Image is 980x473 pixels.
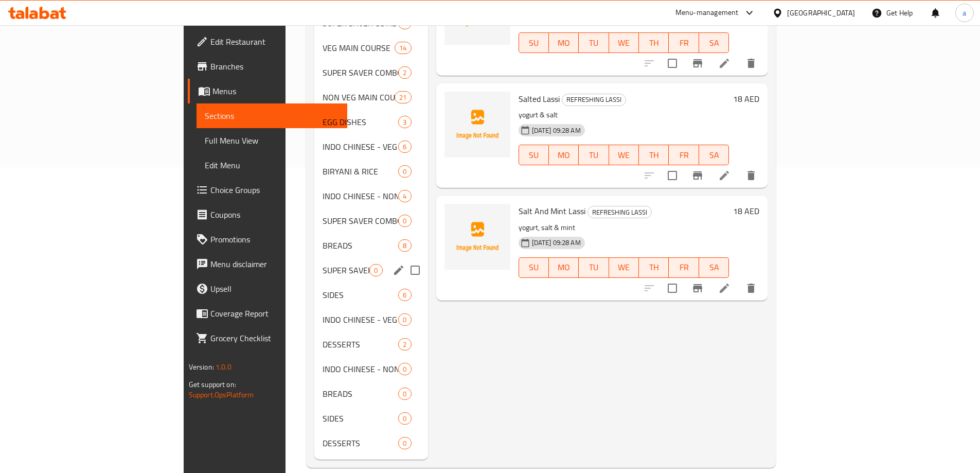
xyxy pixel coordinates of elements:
[189,360,214,374] span: Version:
[399,315,411,325] span: 0
[398,215,411,227] div: items
[583,36,604,50] span: TU
[323,91,395,103] span: NON VEG MAIN COURSE
[323,165,398,178] div: BIRYANI & RICE
[718,169,730,182] a: Edit menu item
[210,332,339,344] span: Grocery Checklist
[553,36,575,50] span: MO
[395,93,411,102] span: 21
[323,412,398,425] span: SIDES
[739,276,763,301] button: delete
[399,142,411,152] span: 6
[523,36,545,50] span: SU
[643,148,665,163] span: TH
[662,52,683,74] span: Select to update
[323,437,398,449] span: DESSERTS
[323,190,398,202] div: INDO CHINESE - NON VEG
[669,257,699,278] button: FR
[398,239,411,252] div: items
[370,266,382,275] span: 0
[323,239,398,252] div: BREADS
[323,116,398,128] span: EGG DISHES
[398,141,411,153] div: items
[444,204,510,270] img: Salt And Mint Lassi
[398,116,411,128] div: items
[188,79,347,103] a: Menus
[205,159,339,171] span: Edit Menu
[323,141,398,153] span: INDO CHINESE - VEG
[399,340,411,349] span: 2
[519,109,729,121] p: yogurt & salt
[639,32,669,53] button: TH
[189,378,236,391] span: Get support on:
[718,282,730,294] a: Edit menu item
[314,357,427,381] div: INDO CHINESE - NON VEG0
[519,257,549,278] button: SU
[197,153,347,178] a: Edit Menu
[391,262,406,278] button: edit
[323,66,398,79] div: SUPER SAVER COMBOS - NON-VEG
[587,206,652,218] div: REFRESHING LASSI
[519,145,549,165] button: SU
[699,32,729,53] button: SA
[210,307,339,320] span: Coverage Report
[399,216,411,226] span: 0
[673,148,694,163] span: FR
[609,145,639,165] button: WE
[703,148,725,163] span: SA
[699,145,729,165] button: SA
[669,145,699,165] button: FR
[519,221,729,234] p: yogurt, salt & mint
[583,260,604,275] span: TU
[553,260,575,275] span: MO
[399,364,411,374] span: 0
[787,7,855,19] div: [GEOGRAPHIC_DATA]
[216,360,231,374] span: 1.0.0
[314,36,427,60] div: VEG MAIN COURSE14
[399,290,411,300] span: 6
[314,431,427,456] div: DESSERTS0
[399,191,411,201] span: 4
[314,381,427,406] div: BREADS0
[205,110,339,122] span: Sections
[609,257,639,278] button: WE
[323,215,398,227] span: SUPER SAVER COMBOS - VEG
[398,289,411,301] div: items
[210,184,339,196] span: Choice Groups
[323,338,398,351] div: DESSERTS
[398,338,411,351] div: items
[188,276,347,301] a: Upsell
[323,289,398,301] span: SIDES
[963,7,966,19] span: a
[643,260,665,275] span: TH
[323,388,398,400] span: BREADS
[188,301,347,326] a: Coverage Report
[553,148,575,163] span: MO
[528,126,585,135] span: [DATE] 09:28 AM
[444,92,510,157] img: Salted Lassi
[685,163,710,188] button: Branch-specific-item
[579,257,609,278] button: TU
[398,165,411,178] div: items
[314,134,427,159] div: INDO CHINESE - VEG6
[398,66,411,79] div: items
[523,260,545,275] span: SU
[398,190,411,202] div: items
[188,54,347,79] a: Branches
[399,414,411,424] span: 0
[314,184,427,208] div: INDO CHINESE - NON VEG4
[323,363,398,375] span: INDO CHINESE - NON VEG
[685,51,710,76] button: Branch-specific-item
[323,264,369,276] span: SUPER SAVER COMBOS - NON-VEG
[662,165,683,186] span: Select to update
[314,208,427,233] div: SUPER SAVER COMBOS - VEG0
[639,257,669,278] button: TH
[609,32,639,53] button: WE
[613,260,635,275] span: WE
